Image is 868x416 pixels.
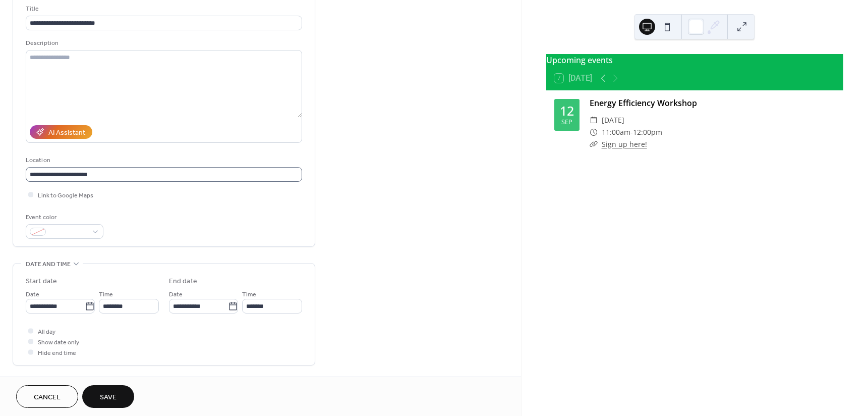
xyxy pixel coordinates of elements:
div: Title [26,4,300,14]
a: Sign up here! [602,139,647,149]
span: Time [99,289,113,300]
span: [DATE] [602,114,624,126]
button: Save [82,385,134,408]
span: 11:00am [602,126,630,138]
span: 12:00pm [633,126,662,138]
div: AI Assistant [48,128,85,138]
button: AI Assistant [30,125,92,139]
span: Date [26,289,39,300]
div: Description [26,38,300,48]
span: Link to Google Maps [38,190,93,201]
span: Show date only [38,337,79,348]
span: Cancel [34,392,61,403]
div: Location [26,155,300,166]
div: Sep [561,119,572,126]
a: Energy Efficiency Workshop [590,97,697,109]
span: Date [169,289,183,300]
span: Time [242,289,256,300]
div: ​ [590,138,598,150]
span: All day [38,327,55,337]
div: 12 [560,105,574,117]
div: ​ [590,114,598,126]
div: Start date [26,276,57,287]
button: Cancel [16,385,78,408]
span: Save [100,392,117,403]
span: Hide end time [38,348,76,358]
span: Date and time [26,259,71,270]
div: ​ [590,126,598,138]
div: Event color [26,212,101,223]
div: Upcoming events [546,54,843,66]
span: - [630,126,633,138]
div: End date [169,276,197,287]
